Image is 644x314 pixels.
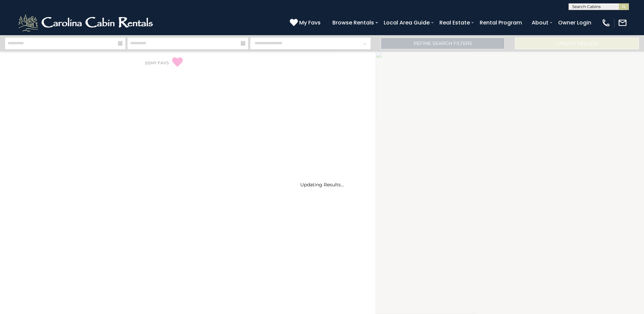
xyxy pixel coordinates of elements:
a: Owner Login [555,17,595,28]
a: Browse Rentals [329,17,377,28]
img: mail-regular-white.png [618,18,627,27]
span: My Favs [299,18,321,27]
a: Real Estate [436,17,473,28]
img: phone-regular-white.png [601,18,611,27]
a: My Favs [290,18,322,27]
a: About [528,17,552,28]
a: Rental Program [476,17,525,28]
a: Local Area Guide [380,17,433,28]
img: White-1-2.png [17,13,156,33]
